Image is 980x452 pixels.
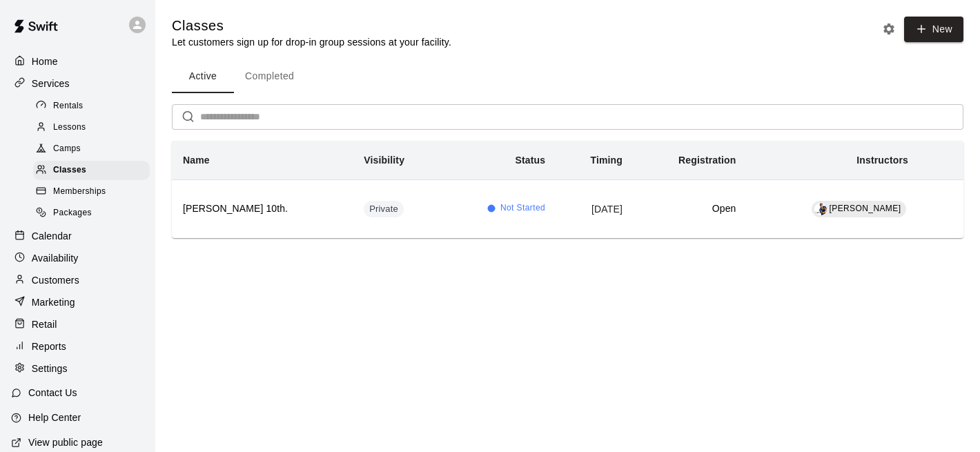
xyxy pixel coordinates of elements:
a: Marketing [11,292,144,313]
p: Availability [32,251,79,265]
a: Memberships [33,181,155,203]
span: Packages [53,206,92,220]
button: New [904,17,963,42]
button: Classes settings [879,19,899,39]
td: [DATE] [556,179,634,238]
div: Lessons [33,118,150,137]
p: Reports [32,340,66,353]
span: Private [364,203,404,216]
a: Rentals [33,95,155,117]
b: Timing [590,155,623,166]
a: Services [11,73,144,94]
a: Calendar [11,226,144,246]
span: Memberships [53,185,106,199]
h6: Open [645,202,736,217]
div: Classes [33,161,150,180]
b: Visibility [364,155,404,166]
button: Completed [234,60,305,93]
a: Camps [33,139,155,160]
span: Rentals [53,99,84,113]
p: Settings [32,362,68,375]
p: Contact Us [28,386,77,400]
b: Registration [678,155,736,166]
a: Customers [11,270,144,291]
a: Classes [33,160,155,181]
p: View public page [28,435,103,449]
div: This service is hidden, and can only be accessed via a direct link [364,201,404,217]
a: Lessons [33,117,155,138]
p: Customers [32,273,79,287]
div: Memberships [33,182,150,202]
table: simple table [172,141,963,238]
p: Services [32,77,70,90]
p: Marketing [32,295,75,309]
a: Retail [11,314,144,335]
span: [PERSON_NAME] [830,204,901,213]
b: Status [515,155,545,166]
h6: [PERSON_NAME] 10th. [183,202,342,217]
a: Reports [11,336,144,357]
h5: Classes [172,17,451,35]
p: Retail [32,317,57,331]
span: Lessons [53,121,86,135]
span: Not Started [500,202,545,215]
b: Instructors [856,155,908,166]
p: Home [32,55,58,68]
a: Home [11,51,144,72]
span: Camps [53,142,81,156]
p: Let customers sign up for drop-in group sessions at your facility. [172,35,451,49]
img: Phillip Jankulovski [814,203,827,215]
div: Packages [33,204,150,223]
a: Settings [11,358,144,379]
a: Availability [11,248,144,268]
div: Camps [33,139,150,159]
div: Rentals [33,97,150,116]
button: Active [172,60,234,93]
p: Calendar [32,229,72,243]
span: Classes [53,164,86,177]
p: Help Center [28,411,81,424]
a: Packages [33,203,155,224]
b: Name [183,155,210,166]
